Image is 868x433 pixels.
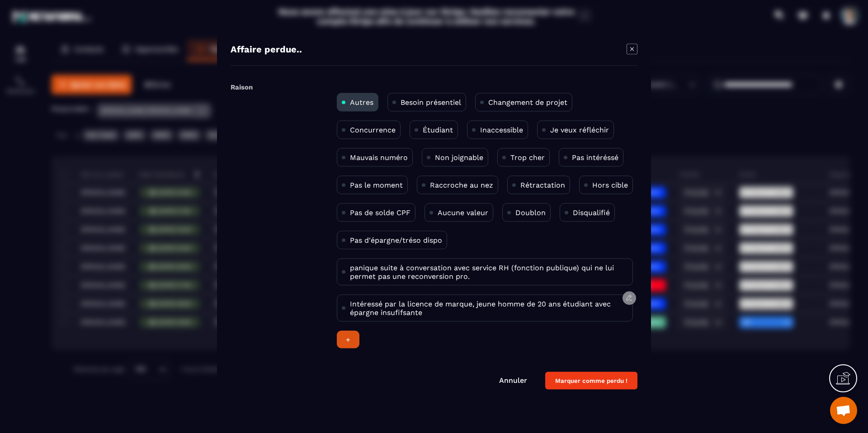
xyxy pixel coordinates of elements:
p: Changement de projet [488,98,567,107]
p: Autres [350,98,373,107]
p: Intéressé par la licence de marque, jeune homme de 20 ans étudiant avec épargne insufifsante [350,300,628,317]
div: + [337,331,359,348]
label: Raison [231,83,253,91]
div: Ouvrir le chat [830,397,857,424]
p: panique suite à conversation avec service RH (fonction publique) qui ne lui permet pas une reconv... [350,264,628,281]
h4: Affaire perdue.. [231,44,302,56]
p: Disqualifié [573,208,610,217]
p: Hors cible [592,181,628,189]
p: Besoin présentiel [401,98,461,107]
a: Annuler [499,376,527,385]
p: Étudiant [423,126,453,134]
p: Pas le moment [350,181,403,189]
p: Je veux réfléchir [550,126,609,134]
p: Pas d'épargne/tréso dispo [350,236,442,245]
p: Concurrence [350,126,396,134]
button: Marquer comme perdu ! [545,372,637,390]
p: Trop cher [510,153,545,162]
p: Aucune valeur [438,208,488,217]
p: Non joignable [435,153,483,162]
p: Rétractation [520,181,565,189]
p: Inaccessible [480,126,523,134]
p: Mauvais numéro [350,153,408,162]
p: Pas de solde CPF [350,208,410,217]
p: Doublon [515,208,546,217]
p: Raccroche au nez [430,181,493,189]
p: Pas intéréssé [572,153,618,162]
